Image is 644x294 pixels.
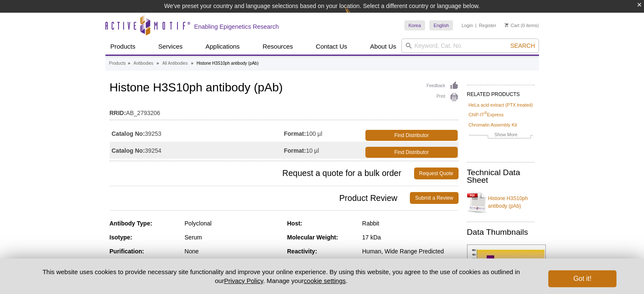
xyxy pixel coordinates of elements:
strong: Purification: [110,248,144,255]
td: 39254 [110,142,284,159]
a: Services [153,38,188,55]
strong: Format: [284,130,306,137]
li: » [157,61,159,66]
strong: Isotype: [110,234,133,241]
strong: Catalog No: [112,147,145,154]
a: Request Quote [414,168,459,179]
p: This website uses cookies to provide necessary site functionality and improve your online experie... [28,267,535,285]
strong: Molecular Weight: [287,234,338,241]
a: Applications [200,38,245,55]
a: Feedback [427,81,459,91]
span: Search [510,42,535,49]
a: Products [109,60,126,67]
img: Your Cart [505,23,509,27]
strong: RRID: [110,109,126,117]
img: Histone H3S10ph antibody (pAb) tested by ChIP. [467,245,546,294]
td: AB_2793206 [110,104,459,118]
a: Find Distributor [365,130,457,141]
a: Cart [505,22,520,28]
li: » [128,61,130,66]
a: About Us [365,38,401,55]
button: cookie settings [304,277,345,284]
div: Polyclonal [185,220,281,227]
a: All Antibodies [162,60,188,67]
a: Print [427,93,459,102]
a: Chromatin Assembly Kit [469,121,517,129]
td: 39253 [110,125,284,142]
sup: ® [484,111,487,115]
div: Human, Wide Range Predicted [362,247,458,255]
a: Resources [257,38,298,55]
a: Histone H3S10ph antibody (pAb) [467,190,535,215]
button: Search [508,42,537,49]
h2: Technical Data Sheet [467,169,535,184]
a: English [429,20,453,30]
img: Change Here [345,6,367,26]
a: Login [462,22,473,28]
div: 17 kDa [362,234,458,241]
div: None [185,247,281,255]
a: Submit a Review [410,192,458,204]
strong: Catalog No: [112,130,145,137]
input: Keyword, Cat. No. [401,38,539,53]
a: Contact Us [311,38,352,55]
strong: Reactivity: [287,248,317,255]
td: 100 µl [284,125,364,142]
h2: RELATED PRODUCTS [467,85,535,100]
div: Rabbit [362,220,458,227]
a: Privacy Policy [224,277,263,284]
a: ChIP-IT®Express [469,111,504,118]
span: Product Review [110,192,410,204]
li: (0 items) [505,20,539,30]
button: Got it! [548,270,616,287]
a: HeLa acid extract (PTX treated) [469,101,533,109]
li: Histone H3S10ph antibody (pAb) [196,61,258,66]
td: 10 µl [284,142,364,159]
h1: Histone H3S10ph antibody (pAb) [110,81,459,96]
li: » [191,61,193,66]
h2: Data Thumbnails [467,228,535,236]
h2: Enabling Epigenetics Research [194,23,279,30]
li: | [475,20,477,30]
a: Korea [404,20,425,30]
strong: Antibody Type: [110,220,152,227]
span: Request a quote for a bulk order [110,168,414,179]
a: Antibodies [133,60,153,67]
a: Show More [469,131,533,140]
strong: Format: [284,147,306,154]
a: Find Distributor [365,147,457,158]
strong: Host: [287,220,302,227]
a: Products [105,38,141,55]
a: Register [479,22,496,28]
div: Serum [185,234,281,241]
